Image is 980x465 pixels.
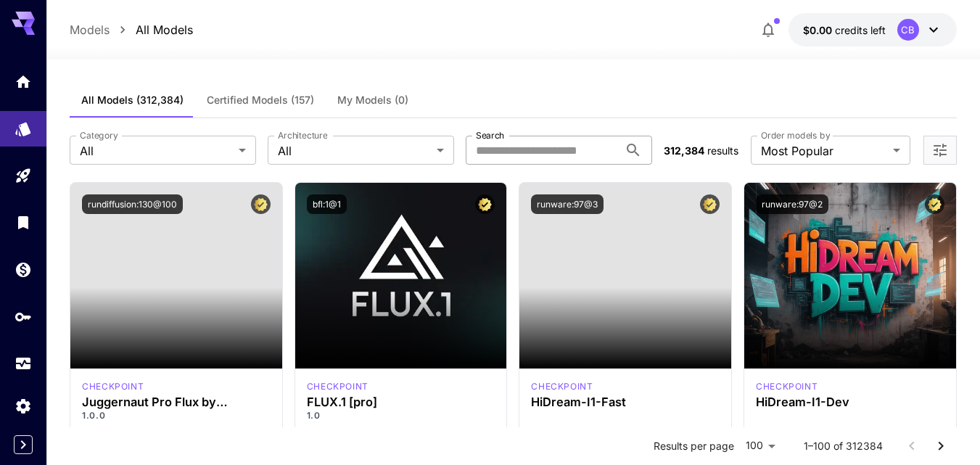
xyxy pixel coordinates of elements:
span: results [707,144,738,157]
p: 1–100 of 312384 [804,439,883,453]
div: Settings [15,397,32,415]
button: Certified Model – Vetted for best performance and includes a commercial license. [251,194,271,214]
div: Home [15,73,32,91]
div: 100 [740,435,781,456]
span: $0.00 [803,24,835,36]
p: 1.0 [307,409,495,422]
span: All Models (312,384) [81,94,184,107]
button: runware:97@3 [531,194,604,214]
p: checkpoint [82,380,144,393]
p: 1.0.0 [82,409,271,422]
div: Library [15,213,32,231]
h3: Juggernaut Pro Flux by RunDiffusion [82,395,271,409]
button: Open more filters [931,141,949,160]
h3: FLUX.1 [pro] [307,395,495,409]
button: Certified Model – Vetted for best performance and includes a commercial license. [925,194,944,214]
h3: HiDream-I1-Dev [756,395,944,409]
span: 312,384 [664,144,704,157]
label: Architecture [278,129,327,141]
div: API Keys [15,308,32,326]
button: rundiffusion:130@100 [82,194,183,214]
div: CB [897,19,919,41]
span: Certified Models (157) [207,94,314,107]
a: Models [70,21,110,38]
span: credits left [835,24,886,36]
label: Search [476,129,504,141]
div: Models [15,116,32,134]
span: All [80,142,233,160]
h3: HiDream-I1-Fast [531,395,720,409]
div: FLUX.1 D [82,380,144,393]
button: runware:97@2 [756,194,828,214]
p: checkpoint [307,380,368,393]
button: Expand sidebar [14,435,33,454]
nav: breadcrumb [70,21,193,38]
button: bfl:1@1 [307,194,347,214]
div: Usage [15,355,32,373]
button: Certified Model – Vetted for best performance and includes a commercial license. [475,194,495,214]
button: Go to next page [926,432,955,461]
div: $0.00 [803,22,886,38]
span: Most Popular [761,142,887,160]
label: Category [80,129,118,141]
span: My Models (0) [337,94,408,107]
label: Order models by [761,129,830,141]
div: HiDream Dev [756,380,818,393]
p: Results per page [654,439,734,453]
div: Wallet [15,260,32,279]
div: HiDream Fast [531,380,593,393]
span: All [278,142,431,160]
div: fluxpro [307,380,368,393]
a: All Models [136,21,193,38]
button: Certified Model – Vetted for best performance and includes a commercial license. [700,194,720,214]
p: checkpoint [756,380,818,393]
button: $0.00CB [788,13,957,46]
div: Playground [15,167,32,185]
p: checkpoint [531,380,593,393]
